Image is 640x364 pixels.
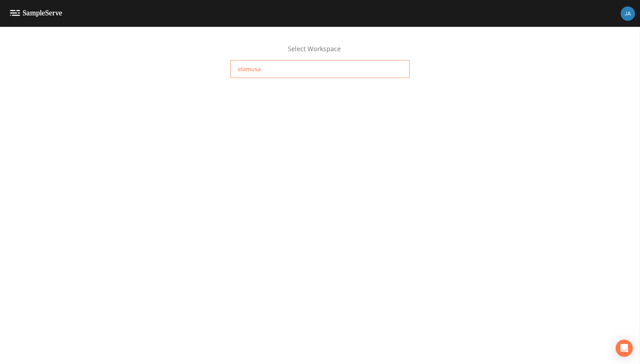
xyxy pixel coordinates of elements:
[10,10,62,17] img: logo
[616,340,633,357] div: Open Intercom Messenger
[230,44,410,60] div: Select Workspace
[621,6,635,21] img: 747fbe677637578f4da62891070ad3f4
[230,60,410,78] a: elamusa
[238,65,261,73] span: elamusa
